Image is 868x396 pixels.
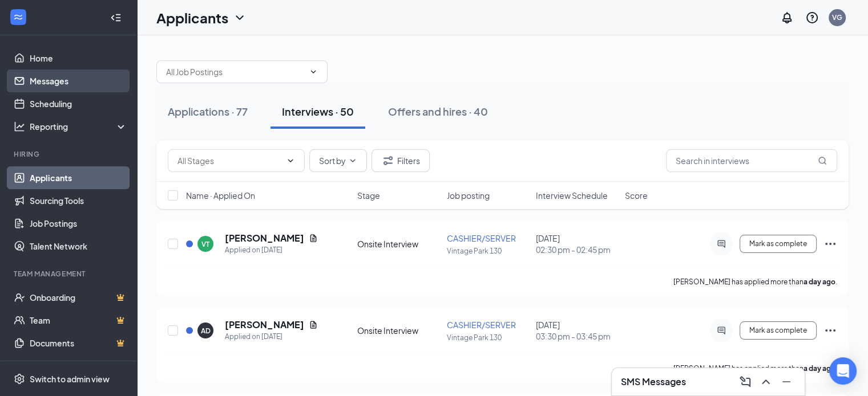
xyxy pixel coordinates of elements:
[225,319,304,331] h5: [PERSON_NAME]
[30,373,110,385] div: Switch to admin view
[673,364,837,373] p: [PERSON_NAME] has applied more than .
[30,309,127,332] a: TeamCrown
[740,235,817,253] button: Mark as complete
[233,11,247,25] svg: ChevronDown
[348,156,357,165] svg: ChevronDown
[447,320,516,330] span: CASHIER/SERVER
[805,11,819,25] svg: QuestionInfo
[536,319,618,342] div: [DATE]
[777,373,796,391] button: Minimize
[740,321,817,340] button: Mark as complete
[357,325,439,336] div: Onsite Interview
[225,232,304,244] h5: [PERSON_NAME]
[536,232,618,255] div: [DATE]
[372,149,430,172] button: Filter Filters
[673,277,837,287] p: [PERSON_NAME] has applied more than .
[309,67,318,76] svg: ChevronDown
[818,156,827,165] svg: MagnifyingGlass
[823,237,837,251] svg: Ellipses
[30,70,127,92] a: Messages
[14,373,25,385] svg: Settings
[30,235,127,258] a: Talent Network
[319,157,346,165] span: Sort by
[832,13,842,22] div: VG
[780,375,793,389] svg: Minimize
[447,233,516,243] span: CASHIER/SERVER
[666,149,837,172] input: Search in interviews
[536,330,618,342] span: 03:30 pm - 03:45 pm
[780,11,794,25] svg: Notifications
[714,326,728,335] svg: ActiveChat
[286,156,295,165] svg: ChevronDown
[447,333,529,342] p: Vintage Park 130
[201,239,209,249] div: VT
[749,326,807,334] span: Mark as complete
[757,373,775,391] button: ChevronUp
[759,375,773,389] svg: ChevronUp
[738,375,752,389] svg: ComposeMessage
[357,238,439,250] div: Onsite Interview
[30,121,128,132] div: Reporting
[536,190,608,201] span: Interview Schedule
[282,104,354,119] div: Interviews · 50
[823,324,837,337] svg: Ellipses
[186,190,255,201] span: Name · Applied On
[381,154,395,168] svg: Filter
[30,47,127,70] a: Home
[14,121,25,132] svg: Analysis
[201,326,211,336] div: AD
[536,244,618,255] span: 02:30 pm - 02:45 pm
[309,320,318,329] svg: Document
[749,240,807,248] span: Mark as complete
[388,104,488,119] div: Offers and hires · 40
[14,269,125,279] div: Team Management
[621,375,686,388] h3: SMS Messages
[804,277,835,286] b: a day ago
[225,244,318,256] div: Applied on [DATE]
[110,12,122,23] svg: Collapse
[30,332,127,354] a: DocumentsCrown
[30,166,127,189] a: Applicants
[166,66,304,78] input: All Job Postings
[714,239,728,248] svg: ActiveChat
[736,373,754,391] button: ComposeMessage
[30,189,127,212] a: Sourcing Tools
[14,149,125,159] div: Hiring
[30,354,127,377] a: SurveysCrown
[309,149,367,172] button: Sort byChevronDown
[156,8,228,27] h1: Applicants
[804,364,835,373] b: a day ago
[309,234,318,243] svg: Document
[168,104,248,119] div: Applications · 77
[30,286,127,309] a: OnboardingCrown
[225,331,318,342] div: Applied on [DATE]
[30,92,127,115] a: Scheduling
[447,246,529,256] p: Vintage Park 130
[447,190,490,201] span: Job posting
[30,212,127,235] a: Job Postings
[829,357,857,385] div: Open Intercom Messenger
[625,190,648,201] span: Score
[13,11,24,23] svg: WorkstreamLogo
[357,190,380,201] span: Stage
[177,154,281,167] input: All Stages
